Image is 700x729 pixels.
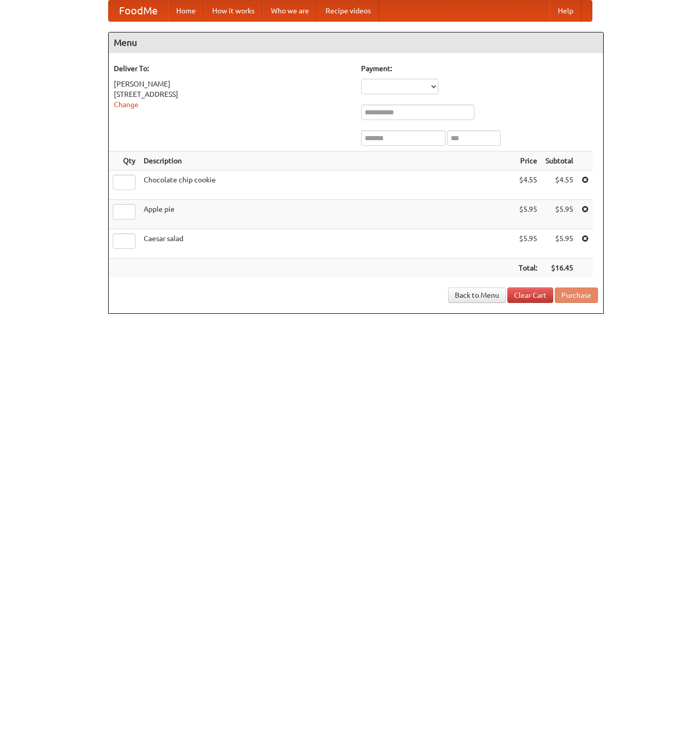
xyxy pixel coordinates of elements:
[140,229,515,259] td: Caesar salad
[204,1,263,21] a: How it works
[515,229,541,259] td: $5.95
[114,100,139,109] a: Change
[515,171,541,200] td: $4.55
[114,79,351,89] div: [PERSON_NAME]
[550,1,582,21] a: Help
[109,1,168,21] a: FoodMe
[541,151,577,171] th: Subtotal
[140,200,515,229] td: Apple pie
[541,229,577,259] td: $5.95
[109,151,140,171] th: Qty
[515,151,541,171] th: Price
[114,63,351,74] h5: Deliver To:
[515,200,541,229] td: $5.95
[317,1,379,21] a: Recipe videos
[541,259,577,278] th: $16.45
[109,32,603,53] h4: Menu
[361,63,598,74] h5: Payment:
[555,287,598,303] button: Purchase
[507,287,553,303] a: Clear Cart
[168,1,204,21] a: Home
[114,89,351,99] div: [STREET_ADDRESS]
[140,171,515,200] td: Chocolate chip cookie
[541,171,577,200] td: $4.55
[263,1,317,21] a: Who we are
[140,151,515,171] th: Description
[448,287,506,303] a: Back to Menu
[515,259,541,278] th: Total:
[541,200,577,229] td: $5.95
